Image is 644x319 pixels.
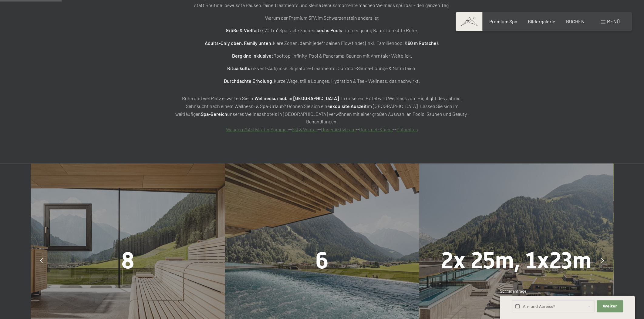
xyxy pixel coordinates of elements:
[170,77,474,85] p: kurze Wege, stille Lounges, Hydration & Tee – Wellness, das nachwirkt.
[201,111,227,117] strong: Spa-Bereich
[255,95,339,101] strong: Wellnessurlaub in [GEOGRAPHIC_DATA]
[170,39,474,47] p: klare Zonen, damit jede*r seinen Flow findet (inkl. Familienpool & ).
[396,126,418,132] a: Dolomites
[359,126,393,132] a: Gourmet-Küche
[205,40,273,46] strong: Adults-Only oben, Family unten:
[226,126,288,132] a: Wandern&AktivitätenSommer
[500,289,526,294] span: Schnellanfrage
[597,300,623,313] button: Weiter
[170,26,474,34] p: 7.700 m² Spa, viele Saunen, – immer genug Raum für echte Ruhe.
[292,126,317,132] a: Ski & Winter
[317,27,342,33] strong: sechs Pools
[441,247,591,274] span: 2x 25m, 1x23m
[321,126,356,132] a: Unser Aktivteam
[232,53,273,59] strong: Bergkino inklusive:
[566,18,585,24] a: BUCHEN
[489,18,517,24] a: Premium Spa
[607,18,620,24] span: Menü
[408,40,437,46] strong: 60 m Rutsche
[170,14,474,22] p: Warum der Premium SPA im Schwarzenstein anders ist
[603,304,617,309] span: Weiter
[121,247,134,274] span: 8
[170,52,474,60] p: Rooftop-Infinity-Pool & Panorama-Saunen mit Ahrntaler Weitblick.
[226,27,261,33] strong: Größe & Vielfalt:
[227,65,254,71] strong: Ritualkultur:
[170,64,474,72] p: Event-Aufgüsse, Signature-Treatments, Outdoor-Sauna-Lounge & Naturteich.
[170,94,474,133] p: Ruhe und viel Platz erwarten Sie im . In unserem Hotel wird Wellness zum Highlight des Jahres. Se...
[330,103,367,109] strong: exquisite Auszeit
[224,78,274,84] strong: Durchdachte Erholung:
[315,247,329,274] span: 6
[528,18,555,24] a: Bildergalerie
